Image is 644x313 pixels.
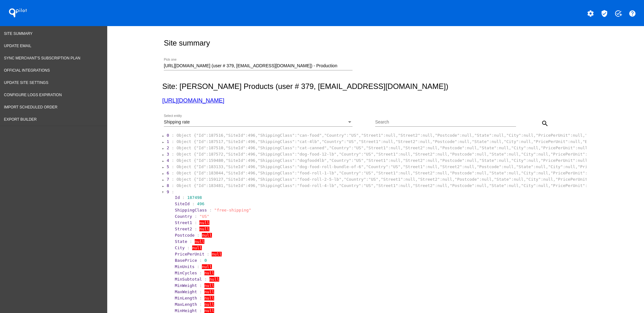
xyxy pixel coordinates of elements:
[197,264,200,269] span: :
[209,208,212,212] span: :
[175,239,187,244] span: State
[175,277,202,282] span: MinSubtotal
[5,7,31,19] h1: QPilot
[199,271,202,275] span: :
[172,152,174,156] span: :
[204,302,214,307] span: null
[204,308,214,313] span: null
[167,189,169,194] span: 9
[164,119,190,124] span: Shipping rate
[197,201,204,206] span: 496
[195,214,197,219] span: :
[182,195,185,200] span: :
[204,283,214,288] span: null
[175,208,207,212] span: ShippingClass
[172,146,174,150] span: :
[4,80,48,85] span: Update Site Settings
[175,308,197,313] span: MinHeight
[172,158,174,163] span: :
[199,214,209,219] span: "US"
[175,283,197,288] span: MinWeight
[202,264,212,269] span: null
[4,56,80,60] span: Sync Merchant's Subscription Plan
[175,252,204,256] span: PricePerUnit
[162,82,586,91] h2: Site: [PERSON_NAME] Products (user # 379, [EMAIL_ADDRESS][DOMAIN_NAME])
[209,277,219,282] span: null
[195,239,204,244] span: null
[187,195,202,200] span: 187498
[164,39,210,47] h2: Site summary
[167,133,169,138] span: 0
[175,220,192,225] span: Street1
[4,117,37,122] span: Export Builder
[172,139,174,144] span: :
[199,308,202,313] span: :
[4,68,50,73] span: Official Integrations
[172,171,174,175] span: :
[175,258,197,263] span: BasePrice
[199,258,202,263] span: :
[187,245,190,250] span: :
[375,120,516,125] input: Search
[629,10,636,17] mat-icon: help
[204,258,207,263] span: 0
[175,201,190,206] span: SiteId
[195,220,197,225] span: :
[199,296,202,300] span: :
[199,302,202,307] span: :
[167,177,169,182] span: 7
[204,277,207,282] span: :
[541,120,549,127] mat-icon: search
[172,189,174,194] span: :
[197,233,200,238] span: :
[207,252,209,256] span: :
[175,227,192,231] span: Street2
[167,146,169,150] span: 2
[204,271,214,275] span: null
[167,158,169,163] span: 4
[175,302,197,307] span: MaxLength
[614,10,622,17] mat-icon: add_task
[190,239,192,244] span: :
[175,289,197,294] span: MaxWeight
[175,245,185,250] span: City
[172,183,174,188] span: :
[172,133,174,138] span: :
[164,63,353,69] input: Number
[164,120,353,125] mat-select: Select entity
[195,227,197,231] span: :
[199,220,209,225] span: null
[199,227,209,231] span: null
[175,233,195,238] span: Postcode
[212,252,221,256] span: null
[175,296,197,300] span: MinLength
[162,97,224,104] a: [URL][DOMAIN_NAME]
[167,152,169,156] span: 3
[175,195,180,200] span: Id
[4,44,31,48] span: Update Email
[204,296,214,300] span: null
[199,289,202,294] span: :
[4,31,33,36] span: Site Summary
[601,10,608,17] mat-icon: verified_user
[214,208,251,212] span: "free-shipping"
[587,10,594,17] mat-icon: settings
[202,233,212,238] span: null
[4,105,58,109] span: Import Scheduled Order
[204,289,214,294] span: null
[192,245,202,250] span: null
[175,271,197,275] span: MinCycles
[167,183,169,188] span: 8
[167,164,169,169] span: 5
[172,177,174,182] span: :
[192,201,195,206] span: :
[167,171,169,175] span: 6
[167,139,169,144] span: 1
[175,214,192,219] span: Country
[175,264,195,269] span: MinUnits
[172,164,174,169] span: :
[4,93,62,97] span: Configure logs expiration
[199,283,202,288] span: :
